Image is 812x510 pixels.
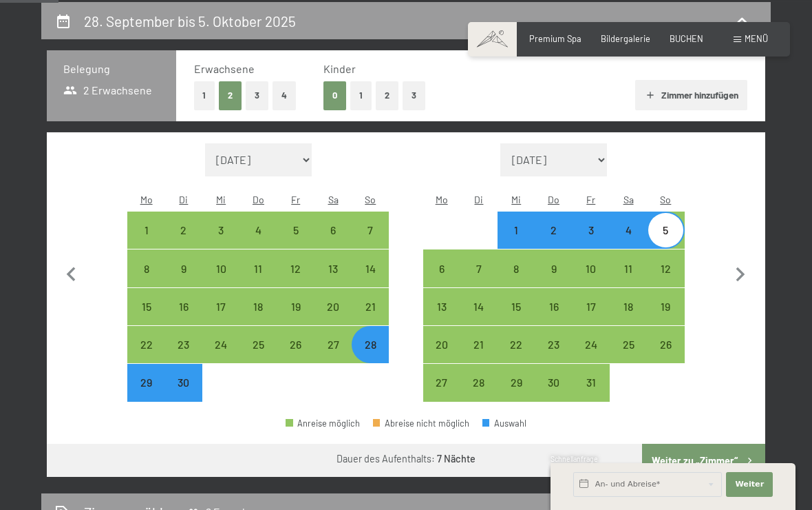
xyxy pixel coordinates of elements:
div: Anreise möglich [314,326,352,363]
div: 12 [279,263,313,298]
div: 30 [536,377,570,411]
div: Anreise möglich [498,326,535,363]
div: 15 [129,301,163,336]
div: Sun Oct 05 2025 [647,212,684,249]
div: 11 [611,263,645,298]
div: Anreise möglich [286,419,360,428]
div: Anreise möglich [498,212,535,249]
div: 28 [353,339,387,374]
div: Anreise möglich [610,326,647,363]
abbr: Montag [436,194,448,205]
div: 23 [536,339,570,374]
div: 27 [425,377,459,411]
div: Anreise möglich [239,288,277,325]
span: Kinder [323,62,356,75]
div: Anreise möglich [127,364,164,401]
div: Tue Sep 16 2025 [165,288,202,325]
button: 3 [246,81,268,110]
b: 7 Nächte [437,453,476,465]
a: Bildergalerie [601,33,650,44]
div: Anreise möglich [314,288,352,325]
div: Anreise möglich [610,212,647,249]
div: Fri Oct 03 2025 [573,212,610,249]
div: 16 [167,301,201,336]
div: Anreise möglich [127,326,164,363]
a: BUCHEN [670,33,703,44]
h2: 28. September bis 5. Oktober 2025 [84,12,296,30]
div: Thu Oct 30 2025 [535,364,572,401]
div: 4 [241,225,275,259]
div: Anreise möglich [165,249,202,287]
abbr: Sonntag [365,194,376,205]
button: 1 [350,81,372,110]
div: 2 [167,225,201,259]
div: Anreise möglich [535,326,572,363]
div: Fri Oct 24 2025 [573,326,610,363]
div: 7 [353,225,387,259]
div: 24 [204,339,238,374]
div: Anreise möglich [239,212,277,249]
div: Anreise möglich [277,288,314,325]
button: Weiter zu „Zimmer“ [642,444,765,477]
div: 29 [499,377,533,411]
div: Thu Oct 23 2025 [535,326,572,363]
div: 28 [462,377,496,411]
div: Sun Oct 19 2025 [647,288,684,325]
div: Anreise möglich [202,326,239,363]
button: 1 [194,81,215,110]
div: Dauer des Aufenthalts: [336,452,476,466]
div: Tue Oct 21 2025 [460,326,498,363]
div: Anreise möglich [573,364,610,401]
div: Mon Oct 27 2025 [423,364,460,401]
span: Premium Spa [529,33,581,44]
button: 4 [273,81,296,110]
div: Anreise möglich [239,326,277,363]
div: 6 [316,225,350,259]
abbr: Donnerstag [548,194,559,205]
button: Vorheriger Monat [57,143,86,402]
div: Thu Sep 18 2025 [239,288,277,325]
div: Anreise möglich [647,326,684,363]
span: Erwachsene [194,62,255,75]
div: Anreise möglich [460,288,498,325]
abbr: Samstag [623,194,634,205]
div: Anreise möglich [165,212,202,249]
div: 6 [425,263,459,298]
abbr: Sonntag [660,194,671,205]
div: Sat Oct 18 2025 [610,288,647,325]
div: Sat Sep 13 2025 [314,249,352,287]
div: 25 [611,339,645,374]
div: 30 [167,377,201,411]
div: Tue Oct 07 2025 [460,249,498,287]
div: Anreise möglich [535,249,572,287]
div: Anreise möglich [423,288,460,325]
div: 22 [129,339,163,374]
div: Mon Oct 20 2025 [423,326,460,363]
div: 25 [241,339,275,374]
div: Wed Sep 24 2025 [202,326,239,363]
div: Wed Oct 01 2025 [498,212,535,249]
div: 7 [462,263,496,298]
div: Sat Oct 11 2025 [610,249,647,287]
div: Anreise möglich [573,288,610,325]
div: 14 [353,263,387,298]
div: Anreise möglich [460,249,498,287]
div: Anreise möglich [314,249,352,287]
div: Tue Sep 23 2025 [165,326,202,363]
div: 19 [279,301,313,336]
div: Mon Oct 13 2025 [423,288,460,325]
div: Tue Oct 14 2025 [460,288,498,325]
h3: Belegung [63,61,160,76]
div: 3 [574,225,608,259]
div: 24 [574,339,608,374]
div: Wed Sep 10 2025 [202,249,239,287]
div: Sat Sep 20 2025 [314,288,352,325]
div: 22 [499,339,533,374]
div: Anreise möglich [535,212,572,249]
div: Anreise möglich [460,364,498,401]
div: Fri Oct 17 2025 [573,288,610,325]
div: 8 [499,263,533,298]
div: 15 [499,301,533,336]
abbr: Samstag [328,194,339,205]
